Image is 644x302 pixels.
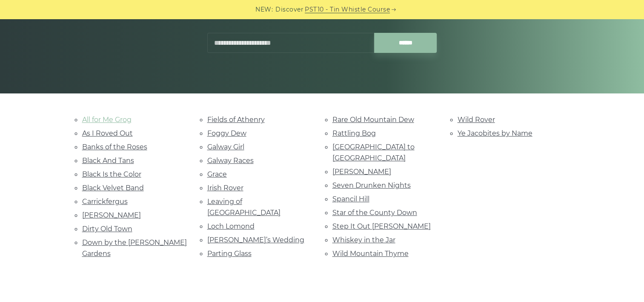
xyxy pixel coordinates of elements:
a: Down by the [PERSON_NAME] Gardens [82,238,187,258]
a: Black Velvet Band [82,184,144,192]
a: Carrickfergus [82,197,128,206]
a: Rare Old Mountain Dew [332,116,414,124]
a: Whiskey in the Jar [332,236,395,244]
a: PST10 - Tin Whistle Course [305,5,390,15]
a: Ye Jacobites by Name [458,129,532,137]
a: Leaving of [GEOGRAPHIC_DATA] [207,197,280,217]
a: Wild Mountain Thyme [332,250,409,258]
a: Grace [207,170,227,178]
a: Star of the County Down [332,209,417,217]
a: Irish Rover [207,184,243,192]
a: [PERSON_NAME]’s Wedding [207,236,304,244]
a: Black And Tans [82,157,134,165]
a: Galway Races [207,157,254,165]
a: Galway Girl [207,143,244,151]
a: Foggy Dew [207,129,246,137]
a: [PERSON_NAME] [332,168,391,176]
a: Dirty Old Town [82,225,132,233]
a: Seven Drunken Nights [332,181,411,189]
span: NEW: [255,5,273,15]
a: As I Roved Out [82,129,133,137]
a: [PERSON_NAME] [82,211,141,219]
a: Spancil Hill [332,195,369,203]
span: Discover [275,5,303,15]
a: Black Is the Color [82,170,141,178]
a: All for Me Grog [82,116,132,124]
a: Rattling Bog [332,129,376,137]
a: Parting Glass [207,250,252,258]
a: [GEOGRAPHIC_DATA] to [GEOGRAPHIC_DATA] [332,143,415,162]
a: Banks of the Roses [82,143,147,151]
a: Wild Rover [458,116,495,124]
a: Step It Out [PERSON_NAME] [332,222,431,230]
a: Loch Lomond [207,222,255,230]
a: Fields of Athenry [207,116,265,124]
